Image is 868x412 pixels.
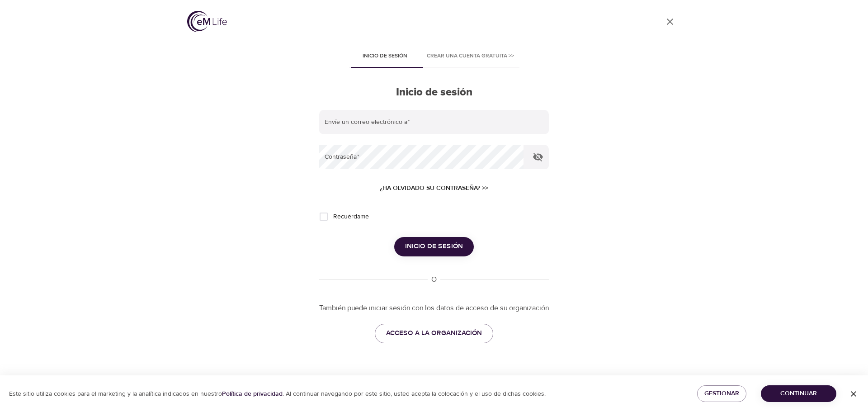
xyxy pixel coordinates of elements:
[319,46,549,68] div: disabled tabs example
[761,385,836,402] button: Continuar
[394,237,474,256] button: Inicio de sesión
[354,52,416,61] span: Inicio de sesión
[704,388,739,399] span: Gestionar
[428,275,440,285] div: O
[222,390,283,398] a: Política de privacidad
[697,385,746,402] button: Gestionar
[187,11,227,32] img: logo
[319,86,549,99] h2: Inicio de sesión
[333,212,369,222] span: Recuérdame
[768,388,829,399] span: Continuar
[427,52,514,61] span: Crear una cuenta gratuita >>
[380,183,488,194] span: ¿Ha olvidado su contraseña? >>
[376,180,492,197] button: ¿Ha olvidado su contraseña? >>
[375,324,493,343] a: ACCESO A LA ORGANIZACIÓN
[319,303,549,313] p: También puede iniciar sesión con los datos de acceso de su organización
[405,241,463,252] span: Inicio de sesión
[386,327,482,339] span: ACCESO A LA ORGANIZACIÓN
[659,11,681,33] a: close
